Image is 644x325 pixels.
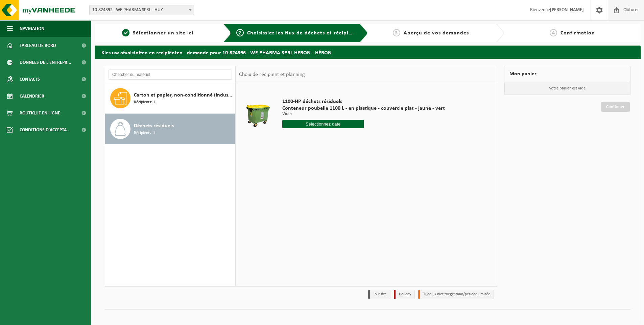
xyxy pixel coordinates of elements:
span: 10-824392 - WE PHARMA SPRL - HUY [89,5,194,15]
li: Tijdelijk niet toegestaan/période limitée [418,290,494,299]
span: Tableau de bord [20,37,56,54]
button: Carton et papier, non-conditionné (industriel) Récipients: 1 [105,83,235,114]
p: Vider [282,112,445,116]
h2: Kies uw afvalstoffen en recipiënten - demande pour 10-824396 - WE PHARMA SPRL HERON - HÉRON [95,46,641,59]
span: Boutique en ligne [20,105,60,121]
strong: [PERSON_NAME] [550,7,584,12]
span: Sélectionner un site ici [133,30,193,36]
span: 4 [550,29,557,36]
span: Conditions d'accepta... [20,121,71,138]
span: Carton et papier, non-conditionné (industriel) [134,91,233,99]
span: Navigation [20,20,44,37]
button: Déchets résiduels Récipients: 1 [105,114,235,144]
div: Mon panier [504,66,630,82]
div: Choix de récipient et planning [236,66,308,83]
span: 1 [122,29,129,36]
a: 1Sélectionner un site ici [98,29,218,37]
span: Données de l'entrepr... [20,54,71,71]
span: Confirmation [560,30,595,36]
span: Conteneur poubelle 1100 L - en plastique - couvercle plat - jaune - vert [282,105,445,112]
span: Calendrier [20,88,44,105]
li: Holiday [394,290,415,299]
input: Chercher du matériel [109,70,232,80]
span: 3 [393,29,400,36]
span: Récipients: 1 [134,99,155,106]
a: Continuer [601,102,630,112]
span: 2 [236,29,244,36]
span: Récipients: 1 [134,130,155,136]
li: Jour fixe [368,290,390,299]
span: Choisissiez les flux de déchets et récipients [247,30,360,36]
span: Contacts [20,71,40,88]
span: Aperçu de vos demandes [404,30,469,36]
p: Votre panier est vide [504,82,630,95]
span: Déchets résiduels [134,122,174,130]
span: 1100-HP déchets résiduels [282,98,445,105]
input: Sélectionnez date [282,120,364,128]
span: 10-824392 - WE PHARMA SPRL - HUY [90,5,194,15]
